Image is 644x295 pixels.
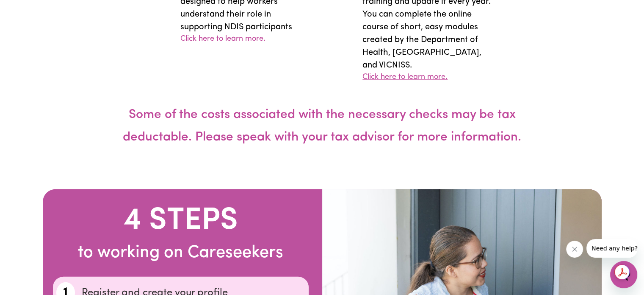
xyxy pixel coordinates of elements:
iframe: Button to launch messaging window [610,261,637,288]
a: Click here to learn more. [362,72,448,83]
iframe: Message from company [586,239,637,258]
a: Click here to learn more. [180,34,265,45]
h3: to working on Careseekers [53,243,309,263]
span: Need any help? [5,6,51,13]
h4: Some of the costs associated with the necessary checks may be tax deductable. Please speak with y... [99,83,546,169]
iframe: Close message [566,241,583,258]
h2: 4 STEPS [53,203,309,239]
